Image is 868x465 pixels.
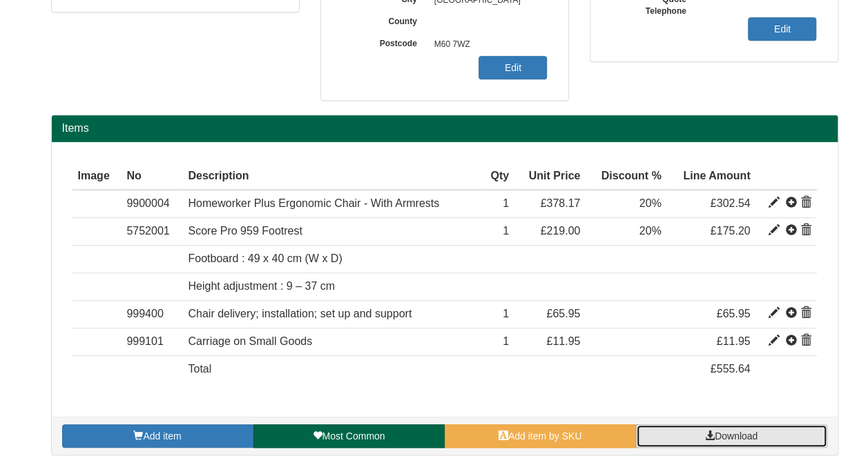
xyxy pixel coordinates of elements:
[716,335,750,347] span: £11.95
[427,34,548,56] span: M60 7WZ
[188,335,312,347] span: Carriage on Small Goods
[188,308,412,319] span: Chair delivery; installation; set up and support
[143,431,181,442] span: Add item
[121,328,182,355] td: 999101
[121,218,182,246] td: 5752001
[711,197,751,209] span: £302.54
[639,225,662,237] span: 20%
[62,122,827,135] h2: Items
[546,335,580,347] span: £11.95
[188,225,302,237] span: Score Pro 959 Footrest
[586,163,666,190] th: Discount %
[121,163,182,190] th: No
[503,225,509,237] span: 1
[188,197,439,209] span: Homeworker Plus Ergonomic Chair - With Armrests
[342,12,427,28] label: County
[503,197,509,209] span: 1
[121,300,182,328] td: 999400
[711,225,751,237] span: £175.20
[711,363,751,375] span: £555.64
[508,431,582,442] span: Add item by SKU
[322,431,385,442] span: Most Common
[182,163,481,190] th: Description
[182,355,481,382] td: Total
[639,197,662,209] span: 20%
[716,308,750,319] span: £65.95
[748,17,816,41] a: Edit
[546,308,580,319] span: £65.95
[636,424,827,448] a: Download
[481,163,515,190] th: Qty
[514,163,586,190] th: Unit Price
[540,197,580,209] span: £378.17
[73,163,122,190] th: Image
[188,280,335,292] span: Height adjustment : 9 – 37 cm
[503,308,509,319] span: 1
[342,34,427,50] label: Postcode
[667,163,756,190] th: Line Amount
[188,253,342,264] span: Footboard : 49 x 40 cm (W x D)
[121,190,182,217] td: 9900004
[715,431,758,442] span: Download
[540,225,580,237] span: £219.00
[503,335,509,347] span: 1
[479,56,547,79] a: Edit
